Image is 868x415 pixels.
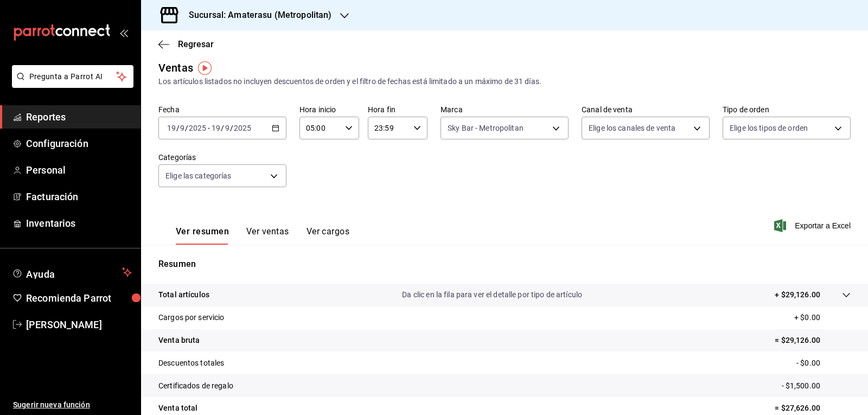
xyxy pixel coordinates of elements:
button: Ver resumen [176,226,229,245]
span: Regresar [178,39,214,49]
input: -- [167,124,176,132]
span: Recomienda Parrot [26,291,132,305]
p: + $0.00 [794,312,851,323]
button: Regresar [158,39,214,49]
label: Marca [441,106,569,113]
button: Pregunta a Parrot AI [12,65,133,88]
label: Categorías [158,154,286,161]
p: = $29,126.00 [775,335,851,346]
button: Ver ventas [246,226,289,245]
p: Venta total [158,403,197,414]
span: Sky Bar - Metropolitan [448,123,524,133]
input: -- [211,124,221,132]
span: Pregunta a Parrot AI [29,71,117,82]
p: - $1,500.00 [782,380,851,392]
label: Fecha [158,106,286,113]
span: Ayuda [26,266,118,279]
img: Tooltip marker [198,61,212,75]
span: - [208,124,210,132]
p: Resumen [158,258,851,271]
label: Hora fin [368,106,427,113]
span: / [176,124,180,132]
div: Ventas [158,60,193,76]
span: Elige los canales de venta [589,123,675,133]
span: / [185,124,188,132]
p: Venta bruta [158,335,200,346]
label: Tipo de orden [723,106,851,113]
p: Da clic en la fila para ver el detalle por tipo de artículo [402,289,582,301]
button: Exportar a Excel [776,219,851,232]
span: Inventarios [26,216,132,231]
a: Pregunta a Parrot AI [8,79,133,90]
label: Canal de venta [582,106,710,113]
span: / [221,124,224,132]
span: Configuración [26,136,132,151]
p: + $29,126.00 [775,289,820,301]
p: = $27,626.00 [775,403,851,414]
input: -- [180,124,185,132]
input: -- [225,124,230,132]
p: Descuentos totales [158,357,224,369]
span: Elige las categorías [165,170,232,181]
p: Cargos por servicio [158,312,225,323]
span: [PERSON_NAME] [26,317,132,332]
span: Facturación [26,189,132,204]
span: Sugerir nueva función [13,399,132,411]
input: ---- [233,124,252,132]
span: Reportes [26,110,132,124]
span: / [230,124,233,132]
p: Total artículos [158,289,209,301]
p: - $0.00 [796,357,851,369]
button: open_drawer_menu [119,28,128,37]
h3: Sucursal: Amaterasu (Metropolitan) [180,9,331,22]
div: navigation tabs [176,226,349,245]
input: ---- [188,124,207,132]
span: Personal [26,163,132,177]
div: Los artículos listados no incluyen descuentos de orden y el filtro de fechas está limitado a un m... [158,76,851,87]
button: Ver cargos [307,226,350,245]
span: Elige los tipos de orden [730,123,808,133]
label: Hora inicio [299,106,359,113]
p: Certificados de regalo [158,380,233,392]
